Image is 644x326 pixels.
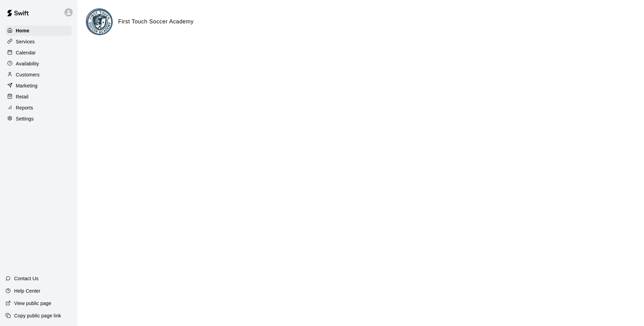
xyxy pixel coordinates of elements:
a: Calendar [6,48,72,58]
p: Calendar [16,49,36,56]
a: Marketing [6,81,72,91]
a: Home [6,25,72,36]
p: View public page [14,300,51,307]
p: Marketing [16,82,38,89]
a: Settings [6,114,72,124]
p: Reports [16,104,33,111]
a: Customers [6,70,72,80]
p: Retail [16,93,29,100]
p: Help Center [14,287,40,294]
a: Services [6,36,72,47]
p: Customers [16,71,40,78]
a: Availability [6,59,72,69]
p: Copy public page link [14,312,61,319]
a: Retail [6,92,72,102]
p: Contact Us [14,275,39,282]
a: Reports [6,103,72,113]
h6: First Touch Soccer Academy [118,17,194,26]
p: Services [16,38,35,45]
p: Availability [16,60,39,67]
img: First Touch Soccer Academy logo [87,9,113,35]
p: Home [16,27,30,34]
p: Settings [16,115,34,122]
